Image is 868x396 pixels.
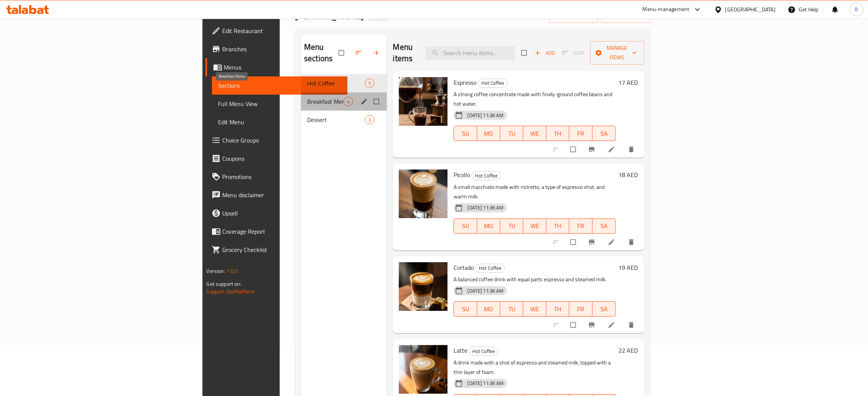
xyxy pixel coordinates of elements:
[471,171,501,180] div: Hot Coffee
[425,46,515,60] input: search
[546,219,570,234] button: TH
[596,220,613,231] span: SA
[454,301,477,317] button: SU
[566,142,582,157] span: Select to update
[205,58,347,76] a: Menus
[205,186,347,204] a: Menu disclaimer
[619,77,638,88] h6: 17 AED
[503,128,521,139] span: TU
[212,95,347,113] a: Full Menu View
[222,26,341,35] span: Edit Restaurant
[307,79,365,88] span: Hot Coffee
[503,220,521,231] span: TU
[583,234,602,250] button: Branch-specific-item
[596,43,638,62] span: Manage items
[526,220,543,231] span: WE
[480,304,497,315] span: MO
[454,169,470,181] span: Picollo
[643,5,690,14] div: Menu-management
[503,304,521,315] span: TU
[592,219,616,234] button: SA
[477,301,500,317] button: MO
[725,5,776,14] div: [GEOGRAPHIC_DATA]
[608,238,617,246] a: Edit menu item
[472,171,501,180] span: Hot Coffee
[307,115,365,124] span: Dessert
[590,41,644,65] button: Manage items
[572,304,589,315] span: FR
[475,264,505,273] div: Hot Coffee
[477,126,500,141] button: MO
[218,117,341,127] span: Edit Menu
[500,301,524,317] button: TU
[476,264,505,272] span: Hot Coffee
[464,287,506,295] span: [DATE] 11:36 AM
[464,380,506,387] span: [DATE] 11:36 AM
[469,347,499,356] div: Hot Coffee
[569,126,592,141] button: FR
[533,47,557,59] button: Add
[549,304,567,315] span: TH
[464,112,506,119] span: [DATE] 11:36 AM
[222,227,341,236] span: Coverage Report
[399,262,448,311] img: Cortado
[500,219,524,234] button: TU
[454,90,615,109] p: A strong coffee concentrate made with finely-ground coffee beans and hot water.
[365,115,374,124] div: items
[523,301,546,317] button: WE
[464,204,506,211] span: [DATE] 11:36 AM
[393,41,416,64] h2: Menu items
[205,40,347,58] a: Branches
[350,44,368,61] span: Sort sections
[457,128,474,139] span: SU
[583,317,602,333] button: Branch-specific-item
[566,318,582,332] span: Select to update
[566,235,582,249] span: Select to update
[334,46,350,60] span: Select all sections
[205,241,347,259] a: Grocery Checklist
[399,345,448,394] img: Latte
[855,5,858,14] span: R
[546,126,570,141] button: TH
[608,146,617,153] a: Edit menu item
[301,71,387,132] nav: Menu sections
[307,97,344,106] span: Breakfast Menu
[206,279,241,289] span: Get support on:
[301,74,387,92] div: Hot Coffee5
[454,77,476,88] span: Espresso
[359,97,371,106] button: edit
[205,131,347,149] a: Choice Groups
[222,136,341,145] span: Choice Groups
[557,47,590,59] span: Select section first
[226,266,238,276] span: 1.0.0
[569,301,592,317] button: FR
[212,113,347,131] a: Edit Menu
[523,219,546,234] button: WE
[344,97,353,106] div: items
[608,321,617,329] a: Edit menu item
[546,301,570,317] button: TH
[523,126,546,141] button: WE
[623,234,641,250] button: delete
[592,126,616,141] button: SA
[457,304,474,315] span: SU
[469,347,498,356] span: Hot Coffee
[619,169,638,180] h6: 18 AED
[500,126,524,141] button: TU
[623,141,641,158] button: delete
[218,81,341,90] span: Sections
[206,266,225,276] span: Version:
[454,126,477,141] button: SU
[205,168,347,186] a: Promotions
[399,169,448,218] img: Picollo
[480,128,497,139] span: MO
[596,304,613,315] span: SA
[572,128,589,139] span: FR
[205,22,347,40] a: Edit Restaurant
[454,219,477,234] button: SU
[454,262,474,273] span: Cortado
[222,209,341,218] span: Upsell
[480,220,497,231] span: MO
[301,92,387,111] div: Breakfast Menu4edit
